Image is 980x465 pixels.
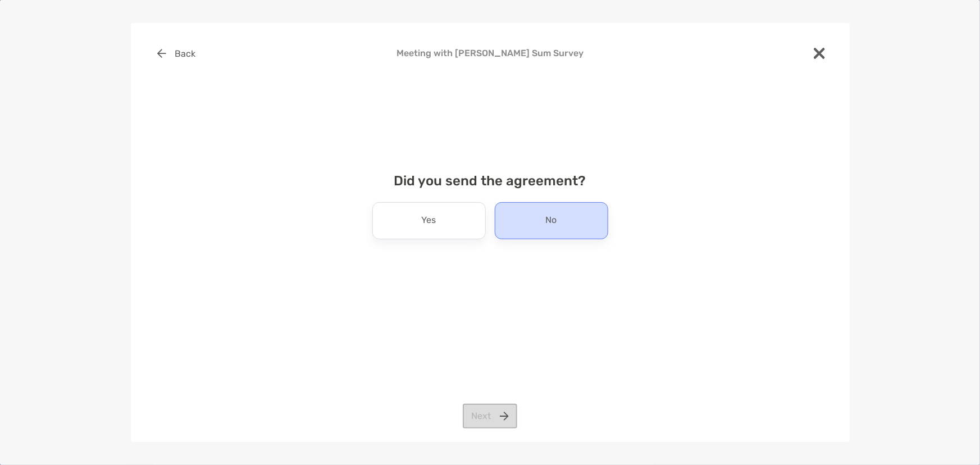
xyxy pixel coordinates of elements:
img: button icon [157,49,166,58]
h4: Did you send the agreement? [149,173,832,189]
img: close modal [814,48,825,59]
p: No [546,212,557,230]
p: Yes [422,212,436,230]
h4: Meeting with [PERSON_NAME] Sum Survey [149,48,832,58]
button: Back [149,41,204,66]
